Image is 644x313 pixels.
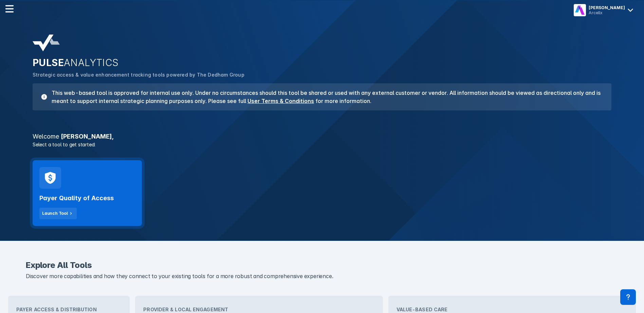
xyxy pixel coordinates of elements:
[42,210,68,216] div: Launch Tool
[26,261,618,269] h2: Explore All Tools
[589,5,625,10] div: [PERSON_NAME]
[29,141,615,148] p: Select a tool to get started:
[64,57,119,68] span: ANALYTICS
[39,194,114,202] h2: Payer Quality of Access
[33,71,611,79] p: Strategic access & value enhancement tracking tools powered by The Dedham Group
[48,89,603,105] h3: This web-based tool is approved for internal use only. Under no circumstances should this tool be...
[5,5,14,13] img: menu--horizontal.svg
[620,289,636,305] div: Contact Support
[26,272,618,281] p: Discover more capabilities and how they connect to your existing tools for a more robust and comp...
[247,98,314,104] a: User Terms & Conditions
[33,57,611,68] h2: PULSE
[33,160,142,226] a: Payer Quality of AccessLaunch Tool
[39,208,77,219] button: Launch Tool
[29,133,615,140] h3: [PERSON_NAME] ,
[33,35,60,51] img: pulse-analytics-logo
[589,10,625,15] div: Arcellx
[33,133,59,140] span: Welcome
[575,5,585,15] img: menu button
